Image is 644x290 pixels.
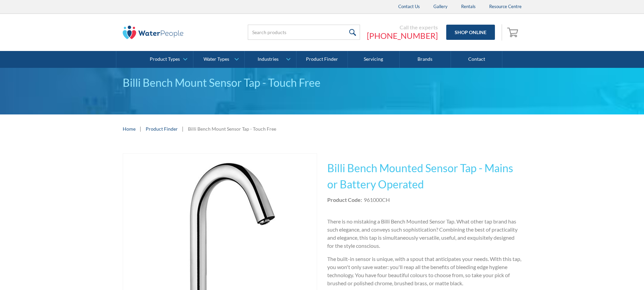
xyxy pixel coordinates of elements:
div: Water Types [204,56,229,62]
div: Product Types [150,56,180,62]
div: Industries [258,56,279,62]
a: Product Finder [296,51,348,68]
a: [PHONE_NUMBER] [367,31,438,41]
div: | [139,125,142,133]
div: 961000CH [364,196,390,204]
a: Brands [400,51,451,68]
img: The Water People [123,26,184,39]
a: Product Types [142,51,193,68]
div: | [181,125,185,133]
a: Product Finder [146,125,178,132]
h1: Billi Bench Mounted Sensor Tap - Mains or Battery Operated [327,160,522,192]
a: Industries [245,51,296,68]
p: The built-in sensor is unique, with a spout that anticipates your needs. With this tap, you won't... [327,255,522,287]
a: Home [123,125,136,132]
a: Contact [451,51,502,68]
div: Billi Bench Mount Sensor Tap - Touch Free [188,125,276,132]
div: Call the experts [367,24,438,31]
a: Shop Online [446,25,495,40]
strong: Product Code: [327,196,362,203]
div: Billi Bench Mount Sensor Tap - Touch Free [123,75,522,91]
p: There is no mistaking a Billi Bench Mounted Sensor Tap. What other tap brand has such elegance, a... [327,217,522,250]
input: Search products [248,25,360,40]
img: shopping cart [507,27,520,37]
a: Servicing [348,51,399,68]
a: Water Types [193,51,244,68]
a: Open empty cart [505,24,522,41]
